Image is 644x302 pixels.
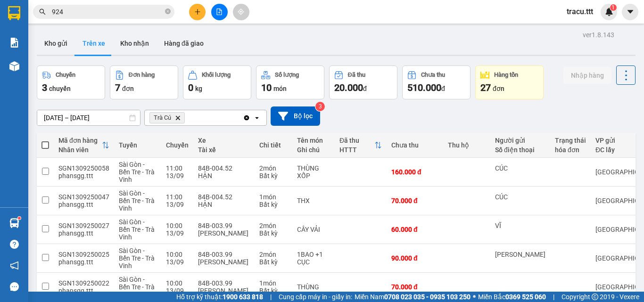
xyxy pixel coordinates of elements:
div: Thu hộ [448,141,486,149]
span: 20.000 [334,82,363,93]
strong: 0369 525 060 [505,293,546,301]
button: aim [233,4,249,20]
div: Đã thu [339,137,374,144]
span: món [273,85,287,92]
span: Hỗ trợ kỹ thuật: [176,292,263,302]
input: Tìm tên, số ĐT hoặc mã đơn [52,7,163,17]
div: 11:00 [166,193,189,201]
div: 13/09 [166,287,189,294]
span: search [39,8,46,15]
th: Toggle SortBy [54,133,114,158]
div: HẬN [198,172,250,180]
div: Hàng tồn [494,72,518,78]
div: 60.000 đ [391,226,438,233]
div: Bất kỳ [259,287,288,294]
img: warehouse-icon [9,61,19,71]
div: 10:00 [166,251,189,258]
div: Tên món [297,137,330,144]
div: 10:00 [166,279,189,287]
div: 84B-003.99 [198,279,250,287]
button: Khối lượng0kg [183,65,251,99]
div: phansgg.ttt [58,201,109,208]
span: 1 [611,4,615,11]
div: 2 món [259,251,288,258]
div: phansgg.ttt [58,258,109,266]
span: kg [195,85,202,92]
span: 510.000 [407,82,441,93]
span: notification [10,261,19,270]
img: warehouse-icon [9,218,19,228]
button: Đơn hàng7đơn [110,65,178,99]
span: đ [363,85,367,92]
img: icon-new-feature [605,8,613,16]
span: | [270,292,272,302]
button: Kho gửi [37,32,75,55]
svg: open [253,114,261,122]
th: Toggle SortBy [335,133,387,158]
div: Đã thu [348,72,365,78]
img: logo-vxr [8,6,20,20]
div: THÙNG XỐP [297,164,330,180]
div: 1 món [259,193,288,201]
span: caret-down [626,8,635,16]
span: message [10,282,19,291]
div: 84B-004.52 [198,193,250,201]
button: Nhập hàng [563,67,611,84]
div: Tuyến [119,141,157,149]
div: Số lượng [275,72,299,78]
div: Tài xế [198,146,250,154]
div: 84B-003.99 [198,222,250,229]
div: 90.000 đ [391,254,438,262]
button: Chuyến3chuyến [37,65,105,99]
div: Nhân viên [58,146,102,154]
div: 160.000 đ [391,168,438,176]
div: SGN1309250022 [58,279,109,287]
div: 70.000 đ [391,283,438,291]
button: Kho nhận [113,32,157,55]
span: | [553,292,554,302]
span: Trà Cú [154,114,171,122]
div: Bất kỳ [259,258,288,266]
span: Sài Gòn - Bến Tre - Trà Vinh [119,189,155,212]
div: Ghi chú [297,146,330,154]
div: ver 1.8.143 [583,30,614,40]
div: CÚC [495,164,545,172]
span: 0 [188,82,193,93]
div: phansgg.ttt [58,172,109,180]
div: Trạng thái [555,137,586,144]
span: Sài Gòn - Bến Tre - Trà Vinh [119,218,155,241]
button: Trên xe [75,32,113,55]
span: Sài Gòn - Bến Tre - Trà Vinh [119,161,155,183]
span: đơn [122,85,134,92]
strong: 0708 023 035 - 0935 103 250 [384,293,471,301]
div: Đơn hàng [129,72,155,78]
div: THÙNG [297,283,330,291]
div: SGN1309250025 [58,251,109,258]
span: đơn [493,85,504,92]
div: Chưa thu [421,72,445,78]
button: caret-down [622,4,638,20]
div: THX [297,197,330,204]
span: ⚪️ [473,295,476,299]
span: đ [441,85,445,92]
span: close-circle [165,8,171,14]
span: Sài Gòn - Bến Tre - Trà Vinh [119,276,155,298]
span: close-circle [165,8,171,16]
div: Mã đơn hàng [58,137,102,144]
div: 13/09 [166,172,189,180]
button: Bộ lọc [271,106,320,126]
sup: 1 [18,217,21,220]
span: aim [238,8,244,15]
button: Hàng tồn27đơn [475,65,544,99]
div: 10:00 [166,222,189,229]
img: solution-icon [9,38,19,48]
button: plus [189,4,206,20]
svg: Clear all [243,114,250,122]
span: 7 [115,82,120,93]
button: file-add [211,4,228,20]
span: chuyến [49,85,71,92]
div: 2 món [259,222,288,229]
button: Đã thu20.000đ [329,65,397,99]
div: [PERSON_NAME] [198,258,250,266]
span: Trà Cú, close by backspace [149,112,185,123]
